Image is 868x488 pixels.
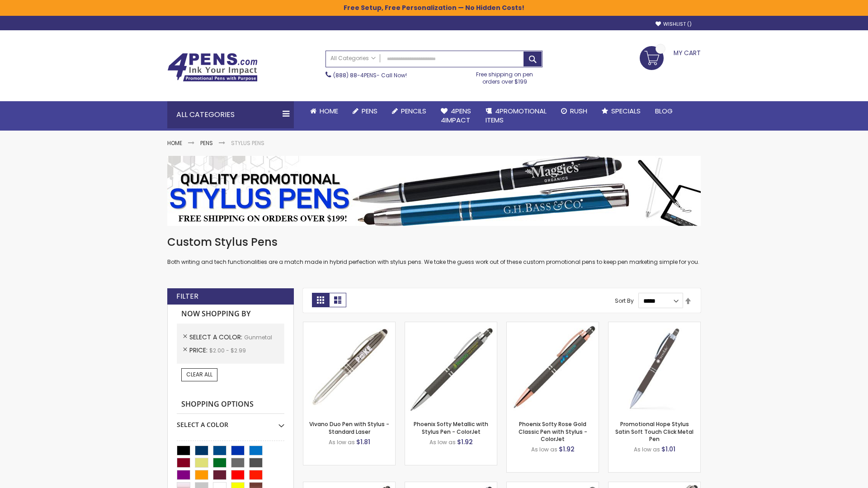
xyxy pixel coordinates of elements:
a: Vivano Duo Pen with Stylus - Standard Laser [309,420,389,435]
span: Pencils [401,106,426,116]
span: Select A Color [189,333,244,342]
a: Home [303,101,345,121]
span: $1.92 [457,437,473,446]
span: As low as [429,438,456,446]
strong: Grid [312,293,329,307]
a: 4PROMOTIONALITEMS [478,101,554,131]
span: $1.81 [356,437,370,446]
a: Phoenix Softy Metallic with Stylus Pen - ColorJet [414,420,488,435]
a: Rush [554,101,594,121]
a: Phoenix Softy Rose Gold Classic Pen with Stylus - ColorJet [519,420,587,442]
span: Price [189,346,209,355]
span: 4PROMOTIONAL ITEMS [486,106,547,125]
span: $1.01 [661,445,675,454]
img: Vivano Duo Pen with Stylus - Standard Laser-Gunmetal [303,322,395,414]
span: All Categories [330,55,376,62]
span: $1.92 [559,445,575,454]
a: Promotional Hope Stylus Satin Soft Touch Click Metal Pen-Gunmetal [609,322,700,329]
a: Home [167,139,182,147]
span: Specials [611,106,641,116]
a: Blog [648,101,680,121]
a: Phoenix Softy Rose Gold Classic Pen with Stylus - ColorJet-Gunmetal [507,322,599,329]
a: Vivano Duo Pen with Stylus - Standard Laser-Gunmetal [303,322,395,329]
div: Free shipping on pen orders over $199 [467,67,543,85]
a: Pens [345,101,385,121]
img: Stylus Pens [167,156,701,226]
div: Select A Color [177,414,284,429]
span: Home [320,106,338,116]
h1: Custom Stylus Pens [167,235,701,249]
a: Clear All [181,368,217,381]
img: Phoenix Softy Rose Gold Classic Pen with Stylus - ColorJet-Gunmetal [507,322,599,414]
div: Both writing and tech functionalities are a match made in hybrid perfection with stylus pens. We ... [167,235,701,266]
div: All Categories [167,101,294,128]
strong: Filter [176,291,198,301]
a: (888) 88-4PENS [333,71,377,79]
strong: Shopping Options [177,395,284,414]
a: 4Pens4impact [434,101,478,131]
strong: Now Shopping by [177,305,284,324]
a: All Categories [326,51,380,66]
span: - Call Now! [333,71,407,79]
span: As low as [531,446,557,453]
span: Clear All [186,371,212,378]
a: Promotional Hope Stylus Satin Soft Touch Click Metal Pen [615,420,693,442]
a: Wishlist [656,21,692,28]
a: Phoenix Softy Metallic with Stylus Pen - ColorJet-Gunmetal [405,322,497,329]
span: 4Pens 4impact [441,106,471,125]
img: Promotional Hope Stylus Satin Soft Touch Click Metal Pen-Gunmetal [609,322,700,414]
span: Blog [655,106,673,116]
span: As low as [634,446,660,453]
a: Pens [200,139,213,147]
span: Gunmetal [244,333,272,341]
strong: Stylus Pens [231,139,264,147]
label: Sort By [615,297,634,305]
img: Phoenix Softy Metallic with Stylus Pen - ColorJet-Gunmetal [405,322,497,414]
a: Specials [594,101,648,121]
span: Pens [362,106,377,116]
span: Rush [570,106,587,116]
span: As low as [329,438,355,446]
img: 4Pens Custom Pens and Promotional Products [167,53,258,82]
a: Pencils [385,101,434,121]
span: $2.00 - $2.99 [209,347,246,354]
